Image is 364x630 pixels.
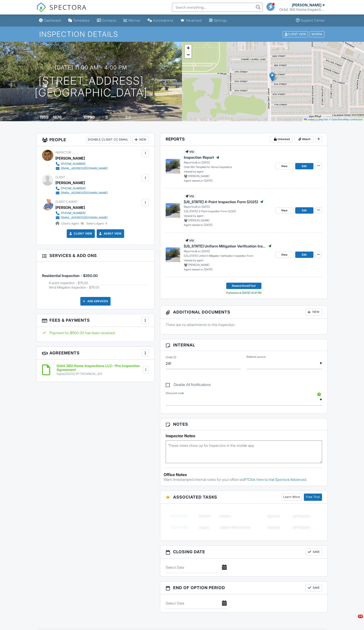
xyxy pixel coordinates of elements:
img: blurred-tasks-251b60f19c3f713f9215ee2a18cbf2105fc2d72fcd585247cf5e9ec0c957c1dd.png [166,507,322,536]
div: [PERSON_NAME] [55,179,85,186]
span: + [187,45,190,51]
div: New [132,136,149,143]
span: Client's Agent [55,200,78,203]
h3: Fees & Payments [37,314,154,327]
strong: 18 [81,222,84,225]
span: SPECTORA [49,2,87,12]
h1: Inspection Details [39,30,325,38]
div: Disable Client CC Email [86,136,130,143]
div: [PERSON_NAME] [292,3,321,7]
h5: Inspector Notes [166,434,322,438]
a: © OpenStreetMap contributors [329,118,363,121]
div: Add Services [80,297,111,306]
a: [EMAIL_ADDRESS][DOMAIN_NAME] [55,166,108,171]
div: Contacts [102,18,116,22]
button: Save [306,584,322,591]
div: 1878 [53,115,62,120]
a: Leaflet [304,118,314,121]
a: [EMAIL_ADDRESS][DOMAIN_NAME] [55,191,108,195]
li: Add on: Wind Mitigation Inspection [49,285,149,290]
a: Learn More [281,494,302,501]
div: [EMAIL_ADDRESS][DOMAIN_NAME] [61,191,108,195]
div: Automations [153,18,173,22]
div: Payment for $500.00 has been received. [42,330,149,335]
p: There are no attachments to this inspection. [166,322,322,327]
input: Select Date [166,598,228,609]
div: Support Center [301,18,325,22]
a: Click here to trial Spectora Advanced. [248,477,307,482]
span: sq. ft. [62,116,69,119]
span: Lot Size [73,116,83,119]
a: Automations (Basic) [146,16,175,25]
div: [PHONE_NUMBER] [61,211,86,215]
h6: Orbit 360 Home Inspections LLC--Pre Inspection Agreement [57,364,142,372]
span: End of Option Period [173,585,225,591]
a: Zoom in [185,44,192,51]
li: Service: Residential Inspection [42,265,149,293]
div: [PHONE_NUMBER] [61,187,86,190]
span: Client's Agent - [61,222,84,225]
div: Dashboard [44,18,61,22]
div: Templates [73,18,90,22]
div: 2.0 [125,115,131,120]
span: Seller's Agent - [86,222,107,225]
label: Disable All Notifications [166,383,211,388]
img: The Best Home Inspection Software - Spectora [36,2,46,12]
a: [PHONE_NUMBER] [55,211,108,215]
div: More [310,31,324,37]
a: Free Trial [304,494,322,501]
div: Signed [DATE] (IP [TECHNICAL_ID]) [57,372,142,376]
span: bathrooms [132,116,145,119]
strong: 1 [106,222,107,225]
span: − [187,52,190,57]
a: Client View [282,32,309,36]
div: [PERSON_NAME] [55,155,85,162]
span: bedrooms [108,116,121,119]
span: Residential Inspection - $350.00 [42,273,98,278]
iframe: Intercom live chat [349,615,359,625]
a: Agent View [98,231,122,236]
div: Orbit 360 Home Inspections LLC [279,7,325,12]
div: [EMAIL_ADDRESS][DOMAIN_NAME] [61,216,108,220]
a: [PERSON_NAME] [55,204,85,211]
span: Built [34,116,39,119]
span: Client [55,175,65,179]
div: Settings [214,18,227,22]
input: Select Date [166,562,228,573]
div: 3 [105,115,108,120]
h3: [DATE] 11:00 am - 4:00 pm [55,64,127,71]
label: Discount code [166,391,184,395]
a: Contacts [95,16,118,25]
h3: Internal [160,339,327,351]
span: sq.ft. [95,116,101,119]
li: Add on: 4-point inspection [49,281,149,285]
a: © MapTiler [316,118,328,121]
a: Metrics [122,16,142,25]
h3: Notes [160,418,327,430]
span: Inspector [55,151,71,154]
input: Search everything... [172,3,263,12]
div: [EMAIL_ADDRESS][DOMAIN_NAME] [61,167,108,170]
div: Metrics [128,18,140,22]
a: Zoom out [185,51,192,58]
div: 10790 [83,115,95,120]
div: Advanced [186,18,202,22]
label: Order ID [166,355,176,359]
div: Client View [283,31,308,37]
div: [PHONE_NUMBER] [61,162,86,166]
a: Templates [66,16,91,25]
label: Referral source [246,355,266,359]
a: Client View [68,231,92,236]
a: [PHONE_NUMBER] [55,186,108,191]
span: Associated Tasks [173,494,217,500]
span: 10 [358,615,363,618]
a: Orbit 360 Home Inspections LLC--Pre Inspection Agreement Signed [DATE] (IP [TECHNICAL_ID]) [57,364,142,376]
h3: Services & Add ons [37,250,154,262]
span: Closing date [173,549,205,555]
a: [EMAIL_ADDRESS][DOMAIN_NAME] [55,215,108,220]
h3: People [37,133,154,146]
p: Want timestamped internal notes for your office staff? [164,477,324,482]
h1: [STREET_ADDRESS] [GEOGRAPHIC_DATA] [35,75,147,99]
a: SPECTORA [36,6,87,16]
